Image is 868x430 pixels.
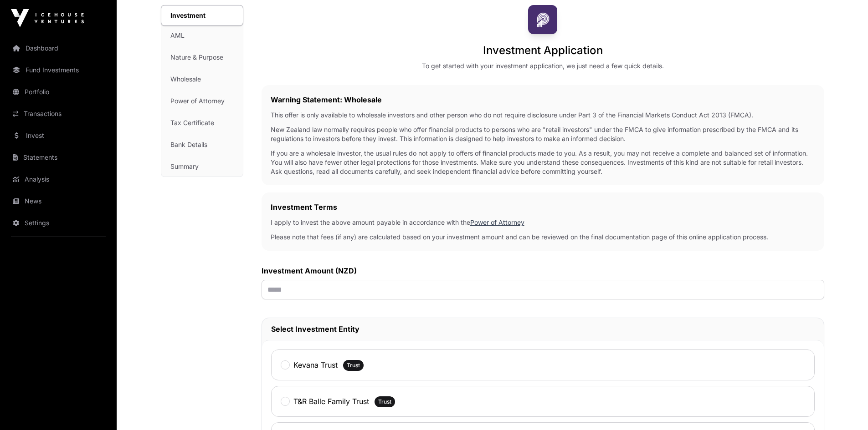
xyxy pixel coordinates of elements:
a: Power of Attorney [470,218,524,226]
img: Icehouse Ventures Logo [11,9,84,27]
span: Trust [347,362,360,369]
iframe: Chat Widget [822,386,868,430]
img: PAM [528,5,557,34]
a: Invest [7,126,109,146]
label: Investment Amount (NZD) [262,265,824,276]
p: Please note that fees (if any) are calculated based on your investment amount and can be reviewed... [271,233,815,242]
a: News [7,191,109,211]
h2: Investment Terms [271,202,815,212]
h2: Select Investment Entity [271,324,815,334]
a: Settings [7,213,109,233]
a: Fund Investments [7,60,109,80]
a: Dashboard [7,38,109,58]
h2: Warning Statement: Wholesale [271,94,815,105]
span: Trust [378,398,391,405]
a: Portfolio [7,82,109,102]
label: T&R Balle Family Trust [293,396,369,407]
label: Kevana Trust [293,359,338,370]
h1: Investment Application [483,43,603,58]
a: Analysis [7,169,109,189]
div: To get started with your investment application, we just need a few quick details. [422,61,664,71]
a: Transactions [7,104,109,124]
p: I apply to invest the above amount payable in accordance with the [271,218,815,227]
p: New Zealand law normally requires people who offer financial products to persons who are "retail ... [271,125,815,143]
p: If you are a wholesale investor, the usual rules do not apply to offers of financial products mad... [271,149,815,176]
a: Statements [7,147,109,167]
p: This offer is only available to wholesale investors and other person who do not require disclosur... [271,111,815,120]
